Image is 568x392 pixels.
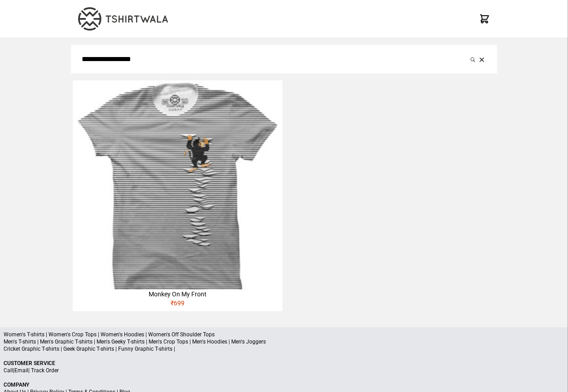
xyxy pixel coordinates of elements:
[73,80,282,290] img: monkey-climbing-320x320.jpg
[468,54,477,65] button: Submit your search query.
[73,299,282,311] div: ₹ 699
[4,331,564,338] p: Women's T-shirts | Women's Crop Tops | Women's Hoodies | Women's Off Shoulder Tops
[31,367,59,374] a: Track Order
[78,7,168,31] img: TW-LOGO-400-104.png
[73,290,282,299] div: Monkey On My Front
[4,338,564,345] p: Men's T-shirts | Men's Graphic T-shirts | Men's Geeky T-shirts | Men's Crop Tops | Men's Hoodies ...
[477,54,486,65] button: Clear the search query.
[73,80,282,311] a: Monkey On My Front₹699
[4,345,564,352] p: Cricket Graphic T-shirts | Geek Graphic T-shirts | Funny Graphic T-shirts |
[4,367,564,374] p: | |
[4,360,564,367] p: Customer Service
[4,367,13,374] a: Call
[14,367,28,374] a: Email
[4,381,564,388] p: Company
